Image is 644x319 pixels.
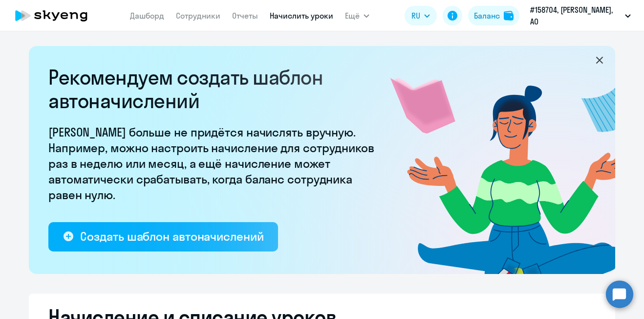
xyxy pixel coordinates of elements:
p: #158704, [PERSON_NAME], АО [530,4,621,27]
a: Отчеты [232,11,258,21]
button: RU [405,6,437,25]
a: Начислить уроки [270,11,333,21]
h2: Рекомендуем создать шаблон автоначислений [48,66,381,113]
span: Ещё [345,10,360,22]
a: Сотрудники [176,11,220,21]
a: Дашборд [130,11,164,21]
button: Балансbalance [468,6,519,25]
div: Создать шаблон автоначислений [80,228,263,244]
div: Баланс [474,10,500,22]
img: balance [504,11,514,21]
button: #158704, [PERSON_NAME], АО [525,4,636,27]
span: RU [411,10,420,22]
button: Создать шаблон автоначислений [48,222,278,251]
p: [PERSON_NAME] больше не придётся начислять вручную. Например, можно настроить начисление для сотр... [48,124,381,203]
button: Ещё [345,6,369,25]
